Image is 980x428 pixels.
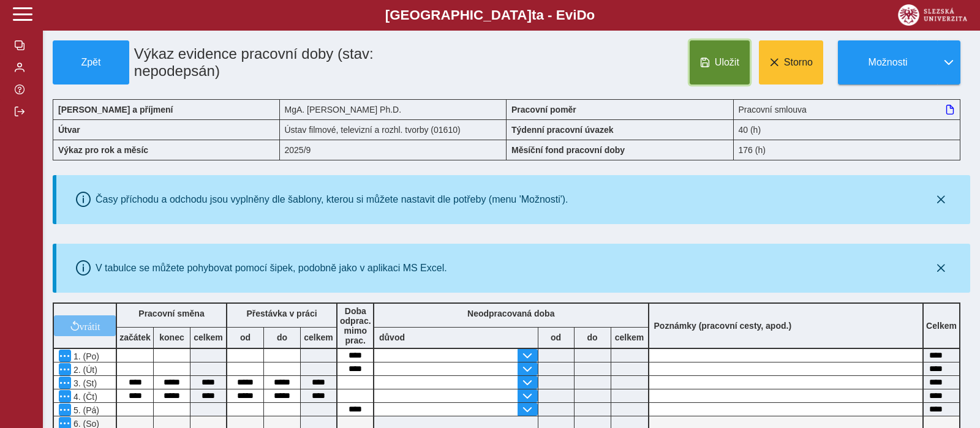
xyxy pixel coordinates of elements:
[138,309,204,318] b: Pracovní směna
[649,321,797,331] b: Poznámky (pracovní cesty, apod.)
[129,40,435,84] h1: Výkaz evidence pracovní doby (stav: nepodepsán)
[848,57,927,68] span: Možnosti
[96,263,447,274] div: V tabulce se můžete pohybovat pomocí šipek, podobně jako v aplikaci MS Excel.
[190,332,226,342] b: celkem
[379,332,405,342] b: důvod
[71,378,97,388] span: 3. (St)
[58,105,173,115] b: [PERSON_NAME] a příjmení
[71,351,99,361] span: 1. (Po)
[264,332,300,342] b: do
[227,332,263,342] b: od
[280,99,507,119] div: MgA. [PERSON_NAME] Ph.D.
[37,7,943,23] b: [GEOGRAPHIC_DATA] a - Evi
[71,365,97,375] span: 2. (Út)
[58,125,80,135] b: Útvar
[280,119,507,140] div: Ústav filmové, televizní a rozhl. tvorby (01610)
[59,377,71,389] button: Menu
[511,125,614,135] b: Týdenní pracovní úvazek
[538,332,574,342] b: od
[576,7,586,23] span: D
[80,321,100,331] span: vrátit
[611,332,648,342] b: celkem
[154,332,190,342] b: konec
[467,309,554,318] b: Neodpracovaná doba
[59,363,71,375] button: Menu
[117,332,153,342] b: začátek
[71,392,97,402] span: 4. (Čt)
[59,390,71,402] button: Menu
[575,332,611,342] b: do
[54,315,116,336] button: vrátit
[926,321,957,331] b: Celkem
[690,40,750,84] button: Uložit
[96,194,568,205] div: Časy příchodu a odchodu jsou vyplněny dle šablony, kterou si můžete nastavit dle potřeby (menu 'M...
[587,7,595,23] span: o
[734,140,961,160] div: 176 (h)
[734,99,961,119] div: Pracovní smlouva
[53,40,129,84] button: Zpět
[532,7,536,23] span: t
[58,57,124,68] span: Zpět
[898,4,967,26] img: logo_web_su.png
[246,309,317,318] b: Přestávka v práci
[340,306,371,345] b: Doba odprac. mimo prac.
[58,145,148,155] b: Výkaz pro rok a měsíc
[511,105,576,115] b: Pracovní poměr
[280,140,507,160] div: 2025/9
[71,405,99,415] span: 5. (Pá)
[59,404,71,416] button: Menu
[511,145,625,155] b: Měsíční fond pracovní doby
[784,57,813,68] span: Storno
[301,332,336,342] b: celkem
[59,350,71,362] button: Menu
[838,40,937,84] button: Možnosti
[715,57,739,68] span: Uložit
[759,40,823,84] button: Storno
[734,119,961,140] div: 40 (h)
